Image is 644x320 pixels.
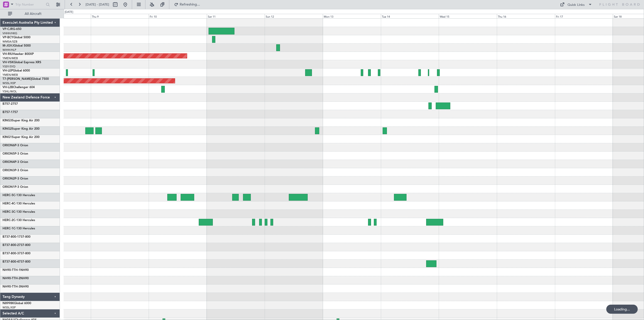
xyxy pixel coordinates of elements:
[3,277,29,280] a: NH90-TTH-2NH90
[179,3,200,6] span: Refreshing...
[65,10,73,14] div: [DATE]
[3,61,41,64] a: VH-VSKGlobal Express XRS
[3,269,20,272] span: NH90-TTH-1
[497,14,555,18] div: Thu 16
[3,119,12,122] span: KING3
[3,235,30,238] a: B737-800-1737-800
[3,260,30,263] a: B737-800-4737-800
[3,302,31,305] a: N8998KGlobal 6000
[3,235,19,238] span: B737-800-1
[3,48,16,52] a: WIHH/HLP
[3,73,18,77] a: YMEN/MEB
[3,161,15,164] span: ORION4
[3,194,13,197] span: HERC-5
[3,210,13,214] span: HERC-3
[3,285,29,288] a: NH90-TTH-3NH90
[557,1,595,9] button: Quick Links
[3,28,21,31] a: VP-CJRG-650
[3,144,15,147] span: ORION6
[3,78,49,81] a: T7-[PERSON_NAME]Global 7500
[86,2,109,7] span: [DATE] - [DATE]
[6,10,55,18] button: All Aircraft
[3,28,13,31] span: VP-CJR
[3,252,30,255] a: B737-800-3737-800
[172,1,202,9] button: Refreshing...
[149,14,207,18] div: Fri 10
[3,152,28,155] a: ORION5P-3 Orion
[3,136,39,139] a: KING1Super King Air 200
[3,177,28,180] a: ORION2P-3 Orion
[3,306,16,309] a: WSSL/XSP
[3,44,14,47] span: M-JGVJ
[3,81,16,85] a: WSSL/XSP
[3,260,19,263] span: B737-800-4
[265,14,323,18] div: Sun 12
[3,269,29,272] a: NH90-TTH-1NH90
[3,53,34,56] a: VH-RIUHawker 800XP
[3,227,35,230] a: HERC-1C-130 Hercules
[3,102,13,105] span: B757-2
[3,86,13,89] span: VH-L2B
[15,1,44,8] input: Trip Number
[3,65,15,68] a: YSSY/SYD
[3,69,13,72] span: VH-LEP
[3,31,17,35] a: VHHH/HKG
[3,219,13,222] span: HERC-2
[3,40,17,44] a: WMSA/SZB
[3,86,35,89] a: VH-L2BChallenger 604
[3,90,17,93] a: YSHL/WOL
[323,14,381,18] div: Mon 13
[439,14,497,18] div: Wed 15
[3,186,28,189] a: ORION1P-3 Orion
[3,56,18,60] a: YMEN/MEB
[3,227,13,230] span: HERC-1
[3,111,18,114] a: B757-1757
[207,14,265,18] div: Sat 11
[3,194,35,197] a: HERC-5C-130 Hercules
[3,202,13,205] span: HERC-4
[3,127,12,130] span: KING2
[3,53,13,56] span: VH-RIU
[3,177,15,180] span: ORION2
[3,169,15,172] span: ORION3
[3,144,28,147] a: ORION6P-3 Orion
[3,136,12,139] span: KING1
[3,302,14,305] span: N8998K
[555,14,613,18] div: Fri 17
[381,14,439,18] div: Tue 14
[3,102,18,105] a: B757-2757
[3,186,15,189] span: ORION1
[3,119,39,122] a: KING3Super King Air 200
[3,69,30,72] a: VH-LEPGlobal 6000
[3,285,20,288] span: NH90-TTH-3
[13,12,53,16] span: All Aircraft
[3,111,13,114] span: B757-1
[3,44,31,47] a: M-JGVJGlobal 5000
[3,36,13,39] span: VP-BCY
[3,252,19,255] span: B737-800-3
[3,36,30,39] a: VP-BCYGlobal 5000
[3,61,14,64] span: VH-VSK
[3,169,28,172] a: ORION3P-3 Orion
[3,152,15,155] span: ORION5
[3,202,35,205] a: HERC-4C-130 Hercules
[3,244,30,247] a: B737-800-2737-800
[3,277,20,280] span: NH90-TTH-2
[3,161,28,164] a: ORION4P-3 Orion
[3,78,32,81] span: T7-[PERSON_NAME]
[3,127,39,130] a: KING2Super King Air 200
[568,3,585,8] div: Quick Links
[3,219,35,222] a: HERC-2C-130 Hercules
[3,244,19,247] span: B737-800-2
[91,14,149,18] div: Thu 9
[3,210,35,214] a: HERC-3C-130 Hercules
[606,305,638,314] div: Loading...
